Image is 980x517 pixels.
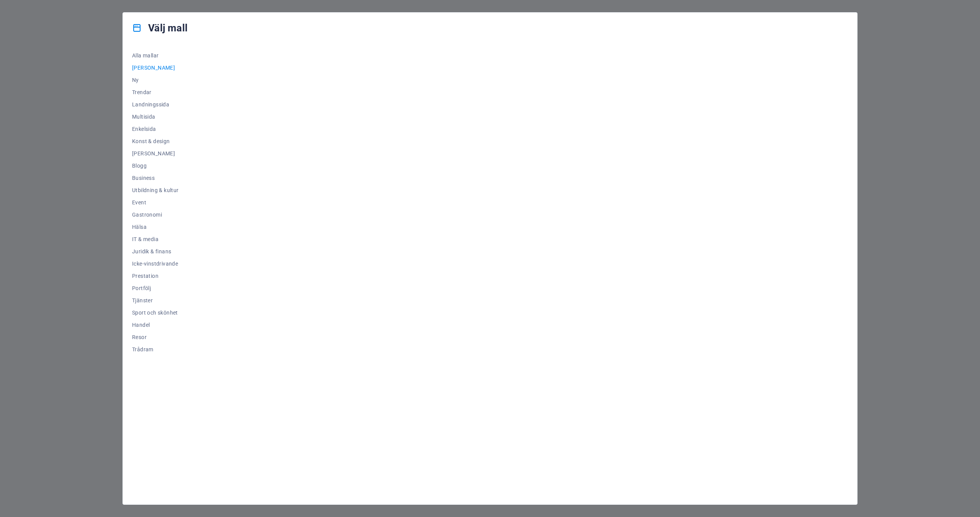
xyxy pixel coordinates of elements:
button: Blogg [132,160,179,172]
span: Trådram [132,346,179,352]
button: Tjänster [132,294,179,307]
button: Trendar [132,86,179,98]
h4: Välj mall [132,22,188,34]
span: Blogg [132,163,179,169]
button: Event [132,196,179,209]
button: Sport och skönhet [132,307,179,319]
span: Konst & design [132,138,179,144]
span: Portfölj [132,285,179,291]
span: Landningssida [132,101,179,108]
span: Multisida [132,114,179,120]
span: IT & media [132,236,179,242]
button: Prestation [132,270,179,282]
button: IT & media [132,233,179,245]
span: Handel [132,322,179,328]
button: Handel [132,319,179,331]
span: Alla mallar [132,52,179,59]
button: Utbildning & kultur [132,184,179,196]
button: Gastronomi [132,209,179,221]
button: [PERSON_NAME] [132,147,179,160]
span: Event [132,199,179,205]
button: Business [132,172,179,184]
span: Enkelsida [132,126,179,132]
span: Prestation [132,273,179,279]
button: Trådram [132,343,179,356]
span: [PERSON_NAME] [132,65,179,71]
span: Utbildning & kultur [132,187,179,193]
span: Resor [132,334,179,340]
span: Trendar [132,89,179,95]
span: Business [132,175,179,181]
span: Tjänster [132,297,179,303]
button: Hälsa [132,221,179,233]
button: [PERSON_NAME] [132,62,179,74]
button: Konst & design [132,135,179,147]
button: Landningssida [132,98,179,111]
button: Resor [132,331,179,343]
span: Hälsa [132,224,179,230]
button: Portfölj [132,282,179,294]
span: Juridik & finans [132,248,179,254]
button: Icke-vinstdrivande [132,258,179,270]
span: Ny [132,77,179,83]
span: Sport och skönhet [132,310,179,316]
span: [PERSON_NAME] [132,150,179,157]
button: Enkelsida [132,123,179,135]
span: Gastronomi [132,212,179,218]
button: Ny [132,74,179,86]
span: Icke-vinstdrivande [132,261,179,267]
button: Multisida [132,111,179,123]
button: Juridik & finans [132,245,179,258]
button: Alla mallar [132,49,179,62]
